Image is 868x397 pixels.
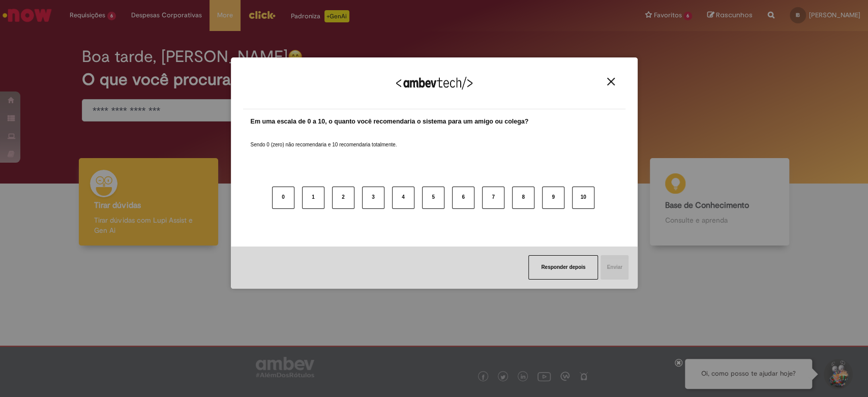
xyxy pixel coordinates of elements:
button: Responder depois [528,255,598,280]
label: Em uma escala de 0 a 10, o quanto você recomendaria o sistema para um amigo ou colega? [251,117,529,127]
button: Close [604,77,618,86]
button: 7 [482,187,504,209]
button: 8 [512,187,534,209]
button: 4 [392,187,414,209]
img: Close [607,78,615,85]
img: Logo Ambevtech [396,77,472,89]
label: Sendo 0 (zero) não recomendaria e 10 recomendaria totalmente. [251,129,397,148]
button: 2 [332,187,354,209]
button: 3 [362,187,384,209]
button: 1 [302,187,324,209]
button: 5 [422,187,444,209]
button: 0 [272,187,294,209]
button: 10 [572,187,594,209]
button: 6 [452,187,474,209]
button: 9 [542,187,564,209]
